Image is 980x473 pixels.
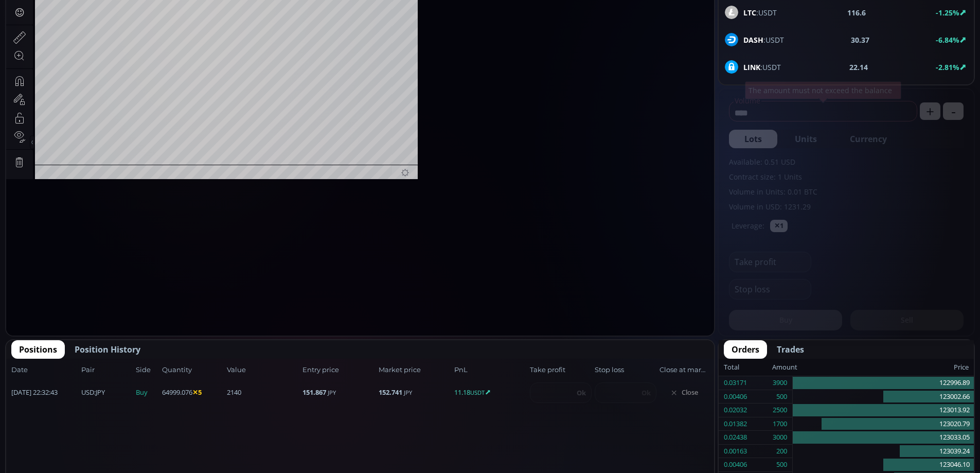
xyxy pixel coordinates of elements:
div: 122996.89 [793,376,974,390]
button: Orders [724,340,767,359]
div: D [87,6,93,14]
div: 0.03171 [724,376,747,390]
div: Compare [138,6,168,14]
span: Trades [777,343,804,356]
div: 0.00406 [724,458,747,471]
div: Indicators [192,6,223,14]
b: 152.741 [379,388,402,397]
button: Position History [67,340,148,359]
b: USD [81,388,94,397]
b: 30.37 [851,34,869,45]
div: 2500 [773,404,787,417]
span: :USDT [743,34,784,45]
div: 0.01382 [724,417,747,431]
span: Market price [379,365,451,375]
span: :USDT [743,62,781,73]
div: 123020.79 [793,417,974,431]
div: BTC [33,24,50,33]
button: Positions [11,340,65,359]
b: ✕5 [192,388,202,397]
div: 123039.24 [793,445,974,459]
span: Buy [136,388,159,398]
small: JPY [404,389,412,396]
div: 0.02032 [724,404,747,417]
b: -6.84% [936,35,959,45]
div: 500 [776,458,787,471]
span: Orders [732,343,759,356]
div: 123002.66 [793,390,974,404]
span: 11.18 [454,388,527,398]
span: :USDT [743,7,777,18]
div: 123013.92 [793,404,974,417]
div:  [9,137,17,147]
div: 3900 [773,376,787,390]
span: 2140 [227,388,299,398]
span: Date [11,365,78,375]
div: Hide Drawings Toolbar [24,265,28,279]
span: PnL [454,365,527,375]
b: 151.867 [302,388,326,397]
span: Position History [75,343,140,356]
small: JPY [328,389,336,396]
span: :JPY [81,388,105,398]
div: Volume [33,37,56,45]
b: LINK [743,62,760,72]
span: Close at market [660,365,709,375]
span: Value [227,365,299,375]
span: Side [136,365,159,375]
b: DASH [743,35,763,45]
div: 0.00406 [724,390,747,404]
div: 0.02438 [724,431,747,444]
b: -1.25% [936,8,959,17]
div: Total [724,361,772,374]
div: 500 [776,390,787,404]
div: Price [797,361,969,374]
div: Market open [105,24,114,33]
div: 123046.10 [793,458,974,472]
span: Pair [81,365,133,375]
span: Quantity [162,365,224,375]
div: 200 [776,445,787,458]
span: Stop loss [595,365,656,375]
div: 123033.05 [793,431,974,445]
b: -2.81% [936,62,959,72]
small: USDT [470,389,485,396]
div: Bitcoin [66,24,97,33]
span: Entry price [302,365,375,375]
b: LTC [743,8,756,17]
div: 3000 [773,431,787,444]
b: 22.14 [849,62,868,73]
b: 116.6 [847,7,866,18]
span: [DATE] 22:32:43 [11,388,78,398]
div: 1700 [773,417,787,431]
span: 64999.076 [162,388,224,398]
div: Amount [772,361,797,374]
span: Take profit [530,365,592,375]
button: Trades [769,340,812,359]
span: Positions [19,343,57,356]
div: 0.00163 [724,445,747,458]
div: 1D [50,24,66,33]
